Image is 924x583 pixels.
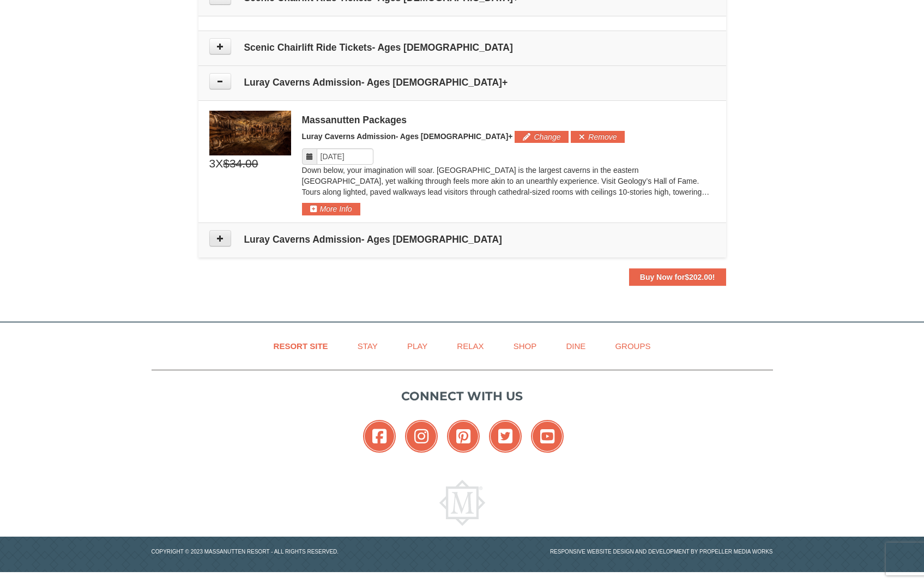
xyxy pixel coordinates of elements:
a: Dine [552,334,599,358]
span: 3 [209,155,216,172]
img: 6619879-48-e684863c.jpg [209,111,291,155]
h4: Luray Caverns Admission- Ages [DEMOGRAPHIC_DATA] [209,234,715,245]
span: Luray Caverns Admission- Ages [DEMOGRAPHIC_DATA]+ [302,132,513,141]
a: Shop [500,334,551,358]
span: $202.00 [685,273,712,281]
button: Change [515,131,569,143]
a: Stay [344,334,391,358]
span: X [215,155,223,172]
button: Buy Now for$202.00! [629,268,726,286]
h4: Scenic Chairlift Ride Tickets- Ages [DEMOGRAPHIC_DATA] [209,42,715,53]
div: Massanutten Packages [302,115,715,125]
a: Play [394,334,441,358]
strong: Buy Now for ! [640,273,715,281]
h4: Luray Caverns Admission- Ages [DEMOGRAPHIC_DATA]+ [209,77,715,88]
span: $34.00 [223,155,258,172]
a: Resort Site [260,334,342,358]
img: Massanutten Resort Logo [439,480,485,526]
p: Down below, your imagination will soar. [GEOGRAPHIC_DATA] is the largest caverns in the eastern [... [302,165,715,197]
p: Connect with us [152,387,773,405]
button: More Info [302,203,360,215]
p: Copyright © 2023 Massanutten Resort - All Rights Reserved. [143,548,462,556]
a: Relax [443,334,497,358]
a: Responsive website design and development by Propeller Media Works [550,549,773,555]
a: Groups [601,334,664,358]
button: Remove [571,131,625,143]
